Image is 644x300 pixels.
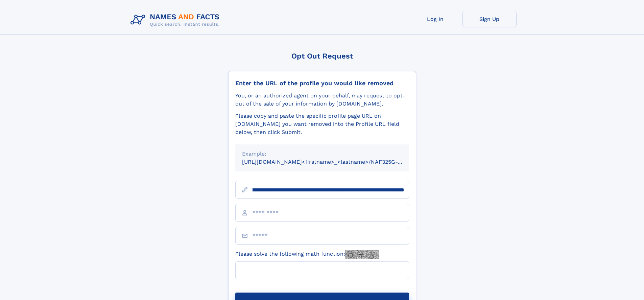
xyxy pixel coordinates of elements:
[228,52,416,60] div: Opt Out Request
[235,79,409,87] div: Enter the URL of the profile you would like removed
[242,159,422,165] small: [URL][DOMAIN_NAME]<firstname>_<lastname>/NAF325G-xxxxxxxx
[462,11,517,27] a: Sign Up
[235,112,409,136] div: Please copy and paste the specific profile page URL on [DOMAIN_NAME] you want removed into the Pr...
[242,150,402,158] div: Example:
[235,92,409,108] div: You, or an authorized agent on your behalf, may request to opt-out of the sale of your informatio...
[128,11,225,29] img: Logo Names and Facts
[408,11,462,27] a: Log In
[235,250,379,259] label: Please solve the following math function:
